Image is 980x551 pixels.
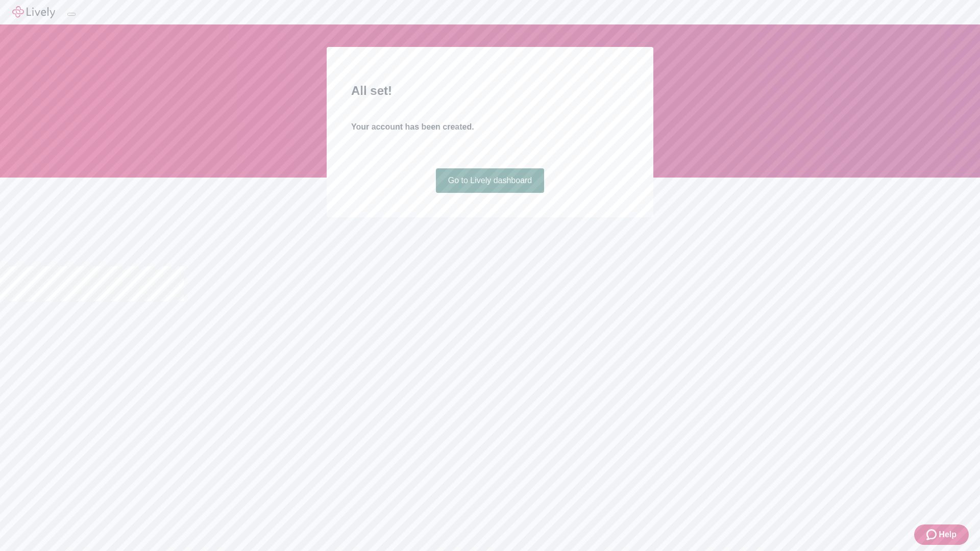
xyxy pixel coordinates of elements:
[351,121,629,133] h4: Your account has been created.
[914,524,969,545] button: Zendesk support iconHelp
[939,529,957,541] span: Help
[67,13,76,16] button: Log out
[12,6,55,18] img: Lively
[351,82,629,100] h2: All set!
[926,529,939,541] svg: Zendesk support icon
[436,168,545,193] a: Go to Lively dashboard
